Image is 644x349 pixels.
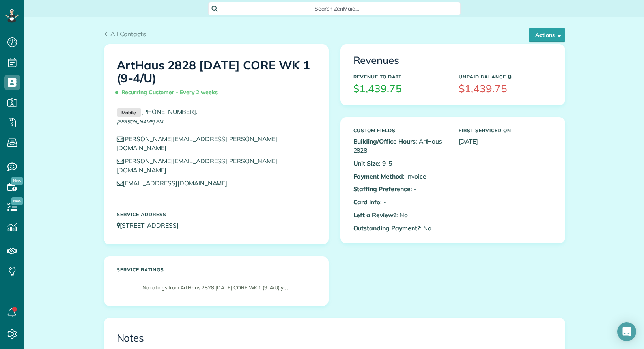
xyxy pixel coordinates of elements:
[459,83,552,95] h3: $1,439.75
[117,119,163,125] span: [PERSON_NAME] PM
[353,198,447,207] p: : -
[353,74,447,79] h5: Revenue to Date
[353,211,396,219] b: Left a Review?
[353,159,379,167] b: Unit Size
[353,185,447,194] p: : -
[353,83,447,95] h3: $1,439.75
[11,177,23,185] span: New
[459,74,552,79] h5: Unpaid Balance
[117,59,315,99] h1: ArtHaus 2828 [DATE] CORE WK 1 (9-4/U)
[117,108,141,117] small: Mobile
[121,284,312,291] p: No ratings from ArtHaus 2828 [DATE] CORE WK 1 (9-4/U) yet.
[459,137,552,146] p: [DATE]
[353,198,381,206] b: Card Info
[117,332,552,344] h3: Notes
[353,224,420,232] b: Outstanding Payment?
[353,211,447,220] p: : No
[117,221,186,229] a: [STREET_ADDRESS]
[353,172,403,180] b: Payment Method
[353,128,447,133] h5: Custom Fields
[353,55,552,66] h3: Revenues
[117,107,315,117] p: .
[117,86,221,99] span: Recurring Customer - Every 2 weeks
[117,179,235,187] a: [EMAIL_ADDRESS][DOMAIN_NAME]
[353,224,447,233] p: : No
[117,157,277,174] a: [PERSON_NAME][EMAIL_ADDRESS][PERSON_NAME][DOMAIN_NAME]
[11,197,23,205] span: New
[117,267,315,272] h5: Service ratings
[459,128,552,133] h5: First Serviced On
[110,30,146,38] span: All Contacts
[529,28,565,42] button: Actions
[117,212,315,217] h5: Service Address
[353,137,447,155] p: : ArtHaus 2828
[353,137,416,145] b: Building/Office Hours
[353,159,447,168] p: : 9-5
[104,29,146,39] a: All Contacts
[117,108,196,116] a: Mobile[PHONE_NUMBER]
[617,322,636,341] div: Open Intercom Messenger
[353,172,447,181] p: : Invoice
[117,135,277,152] a: [PERSON_NAME][EMAIL_ADDRESS][PERSON_NAME][DOMAIN_NAME]
[353,185,411,193] b: Staffing Preference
